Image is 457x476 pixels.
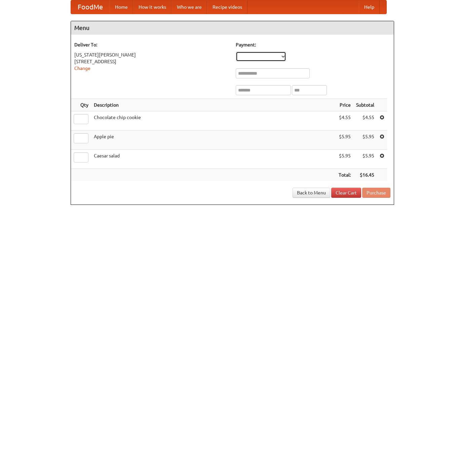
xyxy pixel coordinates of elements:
td: $5.95 [336,150,353,169]
div: [STREET_ADDRESS] [74,58,229,65]
td: $4.55 [336,111,353,131]
th: Price [336,99,353,111]
a: FoodMe [71,0,110,14]
a: Who we are [172,0,207,14]
button: Purchase [362,188,390,198]
h4: Menu [71,21,394,35]
a: Help [359,0,380,14]
td: $5.95 [336,131,353,150]
th: Total: [336,169,353,181]
a: Back to Menu [293,188,330,198]
th: Subtotal [353,99,377,111]
td: Chocolate chip cookie [91,111,336,131]
td: $5.95 [353,150,377,169]
td: $4.55 [353,111,377,131]
a: Recipe videos [207,0,247,14]
a: Home [110,0,133,14]
td: Apple pie [91,131,336,150]
th: $16.45 [353,169,377,181]
th: Description [91,99,336,111]
h5: Payment: [236,41,390,48]
th: Qty [71,99,91,111]
td: Caesar salad [91,150,336,169]
div: [US_STATE][PERSON_NAME] [74,51,229,58]
a: How it works [133,0,172,14]
h5: Deliver To: [74,41,229,48]
td: $5.95 [353,131,377,150]
a: Clear Cart [331,188,361,198]
a: Change [74,66,90,71]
